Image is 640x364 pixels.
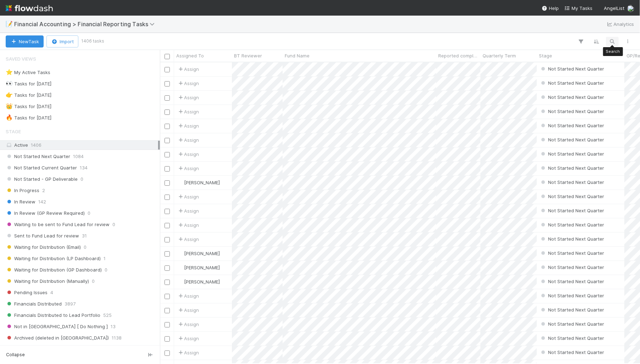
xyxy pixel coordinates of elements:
input: Toggle Row Selected [165,351,170,356]
span: Archived (deleted in [GEOGRAPHIC_DATA]) [6,334,109,342]
span: Assign [177,94,199,101]
span: Financial Accounting > Financial Reporting Tasks [14,21,158,28]
span: Assign [177,151,199,158]
span: Not Started Next Quarter [540,335,604,341]
span: AngelList [604,5,624,11]
div: Assign [177,193,199,200]
input: Toggle Row Selected [165,81,170,86]
div: Help [542,5,559,12]
span: 0 [80,175,83,184]
div: Not Started Next Quarter [540,306,604,313]
span: 1138 [112,334,122,342]
a: My Tasks [564,5,592,12]
span: Financials Distributed to Lead Portfolio [6,311,100,320]
div: Not Started Next Quarter [540,335,604,342]
span: Not Started Next Quarter [540,179,604,185]
span: [PERSON_NAME] [184,180,220,185]
span: Waiting for Distribution (Manually) [6,277,89,286]
div: Tasks for [DATE] [6,113,51,122]
span: Stage [539,52,552,59]
div: Not Started Next Quarter [540,122,604,129]
div: Not Started Next Quarter [540,349,604,356]
div: Assign [177,321,199,328]
span: Not Started Next Quarter [540,349,604,355]
span: Assign [177,236,199,243]
div: Tasks for [DATE] [6,79,51,88]
span: Financials Distributed [6,299,62,308]
span: 0 [92,277,95,286]
span: ⭐ [6,69,13,75]
span: Not Started Next Quarter [540,194,604,199]
img: avatar_8d06466b-a936-4205-8f52-b0cc03e2a179.png [177,279,183,285]
span: 525 [103,311,112,320]
div: Assign [177,122,199,129]
span: Saved Views [6,52,36,66]
input: Toggle Row Selected [165,223,170,228]
span: Assign [177,66,199,73]
span: 👉 [6,92,13,98]
div: Not Started Next Quarter [540,164,604,172]
span: BT Reviewer [234,52,262,59]
input: Toggle Row Selected [165,195,170,200]
div: Not Started Next Quarter [540,94,604,101]
span: Fund Name [285,52,310,59]
span: Not Started Next Quarter [540,279,604,284]
span: Not Started Next Quarter [540,321,604,327]
span: Not Started Next Quarter [6,152,70,161]
input: Toggle Row Selected [165,166,170,172]
span: Not Started Next Quarter [540,123,604,128]
input: Toggle Row Selected [165,110,170,115]
input: Toggle Row Selected [165,237,170,242]
input: Toggle Row Selected [165,336,170,342]
span: Not in [GEOGRAPHIC_DATA] [ Do Nothing ] [6,322,108,331]
input: Toggle Row Selected [165,180,170,186]
span: 👀 [6,80,13,86]
span: Not Started Next Quarter [540,108,604,114]
img: logo-inverted-e16ddd16eac7371096b0.svg [6,2,53,14]
span: Waiting for Distribution (LP Dashboard) [6,254,101,263]
div: Not Started Next Quarter [540,235,604,242]
span: In Review [6,197,35,206]
span: Assign [177,108,199,115]
span: 0 [88,209,90,218]
button: Import [46,35,78,47]
img: avatar_8d06466b-a936-4205-8f52-b0cc03e2a179.png [177,265,183,270]
div: Assign [177,292,199,299]
span: 3897 [65,299,76,308]
div: [PERSON_NAME] [177,278,220,285]
input: Toggle Row Selected [165,251,170,257]
span: Assign [177,335,199,342]
div: Not Started Next Quarter [540,292,604,299]
small: 1406 tasks [81,38,104,44]
div: Not Started Next Quarter [540,136,604,143]
div: Not Started Next Quarter [540,278,604,285]
span: Waiting for Distribution (GP Dashboard) [6,265,102,274]
span: Assign [177,207,199,214]
span: [PERSON_NAME] [184,251,220,256]
span: Pending Issues [6,288,48,297]
span: 4 [50,288,53,297]
div: My Active Tasks [6,68,50,77]
span: Reported completed by [438,52,479,59]
div: Not Started Next Quarter [540,250,604,257]
button: NewTask [6,35,44,47]
span: Assign [177,136,199,144]
span: Assign [177,165,199,172]
span: 1 [104,254,106,263]
div: Not Started Next Quarter [540,221,604,228]
div: Not Started Next Quarter [540,79,604,86]
span: Assigned To [176,52,204,59]
div: Assign [177,80,199,87]
span: Not Started Next Quarter [540,94,604,100]
input: Toggle All Rows Selected [165,54,170,59]
span: Stage [6,124,21,139]
span: 📝 [6,21,13,27]
span: My Tasks [564,5,592,11]
span: Not Started Next Quarter [540,236,604,242]
span: Assign [177,349,199,356]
